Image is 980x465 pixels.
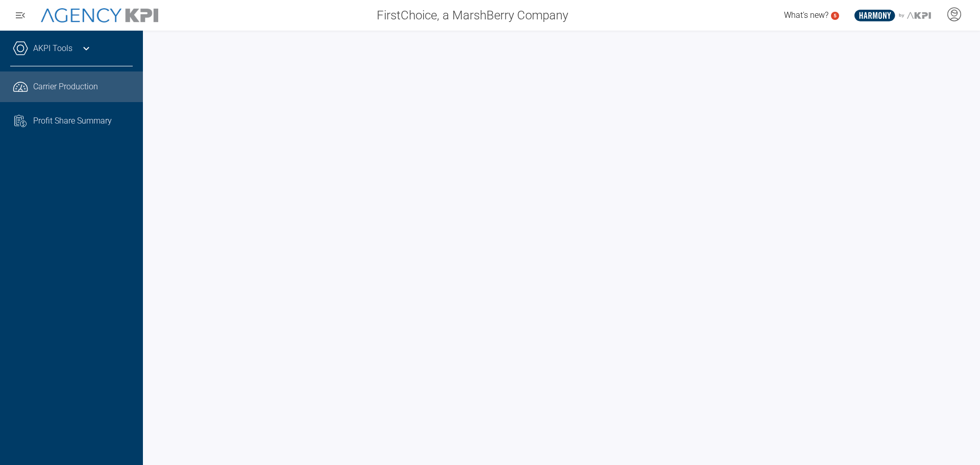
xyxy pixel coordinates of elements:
span: What's new? [784,10,828,20]
text: 5 [834,13,837,18]
a: 5 [831,12,839,20]
a: AKPI Tools [33,42,72,55]
img: AgencyKPI [41,8,158,23]
span: Profit Share Summary [33,115,112,127]
span: Carrier Production [33,81,98,93]
span: FirstChoice, a MarshBerry Company [377,6,568,25]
